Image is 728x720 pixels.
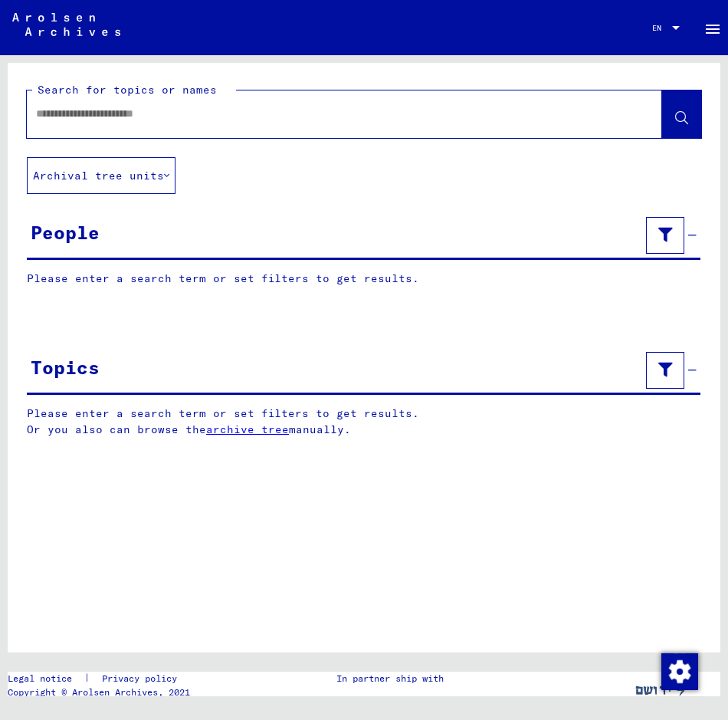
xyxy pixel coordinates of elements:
p: Copyright © Arolsen Archives, 2021 [8,685,195,699]
div: | [8,672,195,685]
div: Change consent [661,653,697,689]
a: Privacy policy [90,672,195,685]
a: archive tree [206,422,289,436]
div: People [31,219,100,246]
mat-label: Search for topics or names [38,83,217,97]
span: EN [652,24,669,32]
button: Archival tree units [27,157,175,194]
img: Change consent [661,653,698,690]
div: Topics [31,353,100,381]
button: Toggle sidenav [697,12,728,43]
p: Please enter a search term or set filters to get results. [27,271,700,287]
a: Legal notice [8,672,84,685]
img: Arolsen_neg.svg [12,13,120,36]
mat-icon: Side nav toggle icon [703,20,722,38]
img: yv_logo.png [632,672,690,710]
p: In partner ship with [336,672,444,685]
p: Please enter a search term or set filters to get results. Or you also can browse the manually. [27,406,701,438]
